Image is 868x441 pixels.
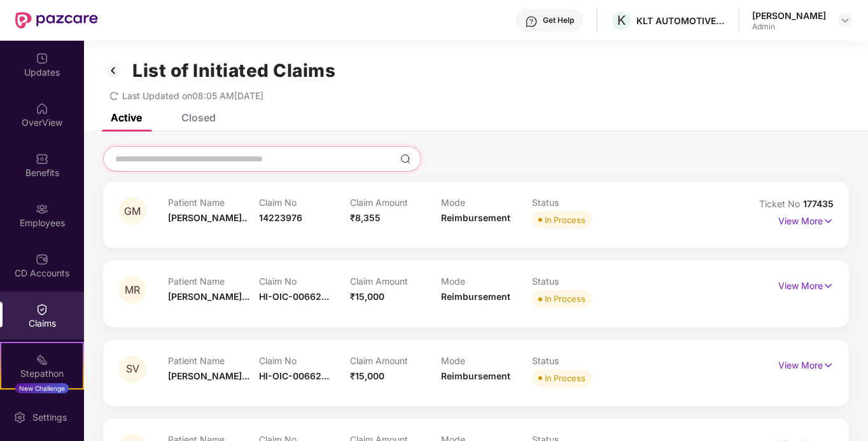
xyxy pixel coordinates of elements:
[441,355,532,366] p: Mode
[823,279,834,293] img: svg+xml;base64,PHN2ZyB4bWxucz0iaHR0cDovL3d3dy53My5vcmcvMjAwMC9zdmciIHdpZHRoPSIxNyIgaGVpZ2h0PSIxNy...
[109,90,118,101] span: redo
[350,370,384,381] span: ₹15,000
[525,15,538,28] img: svg+xml;base64,PHN2ZyBpZD0iSGVscC0zMngzMiIgeG1sbnM9Imh0dHA6Ly93d3cudzMub3JnLzIwMDAvc3ZnIiB3aWR0aD...
[259,212,302,223] span: 14223976
[840,15,850,25] img: svg+xml;base64,PHN2ZyBpZD0iRHJvcGRvd24tMzJ4MzIiIHhtbG5zPSJodHRwOi8vd3d3LnczLm9yZy8yMDAwL3N2ZyIgd2...
[259,197,350,208] p: Claim No
[168,197,259,208] p: Patient Name
[126,363,139,374] span: SV
[543,15,574,25] div: Get Help
[36,303,48,316] img: svg+xml;base64,PHN2ZyBpZD0iQ2xhaW0iIHhtbG5zPSJodHRwOi8vd3d3LnczLm9yZy8yMDAwL3N2ZyIgd2lkdGg9IjIwIi...
[181,111,216,124] div: Closed
[441,197,532,208] p: Mode
[617,13,626,28] span: K
[823,358,834,372] img: svg+xml;base64,PHN2ZyB4bWxucz0iaHR0cDovL3d3dy53My5vcmcvMjAwMC9zdmciIHdpZHRoPSIxNyIgaGVpZ2h0PSIxNy...
[132,60,335,81] h1: List of Initiated Claims
[168,355,259,366] p: Patient Name
[441,370,510,381] span: Reimbursement
[111,111,142,124] div: Active
[441,212,510,223] span: Reimbursement
[125,285,140,295] span: MR
[350,355,441,366] p: Claim Amount
[545,214,585,226] div: In Process
[103,60,123,81] img: svg+xml;base64,PHN2ZyB3aWR0aD0iMzIiIGhlaWdodD0iMzIiIHZpZXdCb3g9IjAgMCAzMiAzMiIgZmlsbD0ibm9uZSIgeG...
[441,291,510,302] span: Reimbursement
[259,276,350,287] p: Claim No
[752,22,826,32] div: Admin
[29,411,71,424] div: Settings
[823,214,834,228] img: svg+xml;base64,PHN2ZyB4bWxucz0iaHR0cDovL3d3dy53My5vcmcvMjAwMC9zdmciIHdpZHRoPSIxNyIgaGVpZ2h0PSIxNy...
[350,197,441,208] p: Claim Amount
[759,198,803,209] span: Ticket No
[36,153,48,165] img: svg+xml;base64,PHN2ZyBpZD0iQmVuZWZpdHMiIHhtbG5zPSJodHRwOi8vd3d3LnczLm9yZy8yMDAwL3N2ZyIgd2lkdGg9Ij...
[636,15,725,27] div: KLT AUTOMOTIVE AND TUBULAR PRODUCTS LTD
[1,367,83,380] div: Stepathon
[778,211,834,228] p: View More
[36,353,48,366] img: svg+xml;base64,PHN2ZyB4bWxucz0iaHR0cDovL3d3dy53My5vcmcvMjAwMC9zdmciIHdpZHRoPSIyMSIgaGVpZ2h0PSIyMC...
[350,212,381,223] span: ₹8,355
[13,411,26,424] img: svg+xml;base64,PHN2ZyBpZD0iU2V0dGluZy0yMHgyMCIgeG1sbnM9Imh0dHA6Ly93d3cudzMub3JnLzIwMDAvc3ZnIiB3aW...
[36,203,48,215] img: svg+xml;base64,PHN2ZyBpZD0iRW1wbG95ZWVzIiB4bWxucz0iaHR0cDovL3d3dy53My5vcmcvMjAwMC9zdmciIHdpZHRoPS...
[778,276,834,293] p: View More
[168,212,247,223] span: [PERSON_NAME]..
[441,276,532,287] p: Mode
[15,383,69,393] div: New Challenge
[350,276,441,287] p: Claim Amount
[168,291,249,302] span: [PERSON_NAME]...
[545,292,585,305] div: In Process
[36,253,48,266] img: svg+xml;base64,PHN2ZyBpZD0iQ0RfQWNjb3VudHMiIGRhdGEtbmFtZT0iQ0QgQWNjb3VudHMiIHhtbG5zPSJodHRwOi8vd3...
[168,276,259,287] p: Patient Name
[259,355,350,366] p: Claim No
[36,102,48,115] img: svg+xml;base64,PHN2ZyBpZD0iSG9tZSIgeG1sbnM9Imh0dHA6Ly93d3cudzMub3JnLzIwMDAvc3ZnIiB3aWR0aD0iMjAiIG...
[124,206,141,217] span: GM
[259,370,329,381] span: HI-OIC-00662...
[545,372,585,384] div: In Process
[122,90,263,101] span: Last Updated on 08:05 AM[DATE]
[36,52,48,65] img: svg+xml;base64,PHN2ZyBpZD0iVXBkYXRlZCIgeG1sbnM9Imh0dHA6Ly93d3cudzMub3JnLzIwMDAvc3ZnIiB3aWR0aD0iMj...
[532,355,623,366] p: Status
[168,370,249,381] span: [PERSON_NAME]...
[803,198,834,209] span: 177435
[400,154,410,164] img: svg+xml;base64,PHN2ZyBpZD0iU2VhcmNoLTMyeDMyIiB4bWxucz0iaHR0cDovL3d3dy53My5vcmcvMjAwMC9zdmciIHdpZH...
[778,355,834,372] p: View More
[532,276,623,287] p: Status
[259,291,329,302] span: HI-OIC-00662...
[350,291,384,302] span: ₹15,000
[15,12,98,29] img: New Pazcare Logo
[752,10,826,22] div: [PERSON_NAME]
[532,197,623,208] p: Status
